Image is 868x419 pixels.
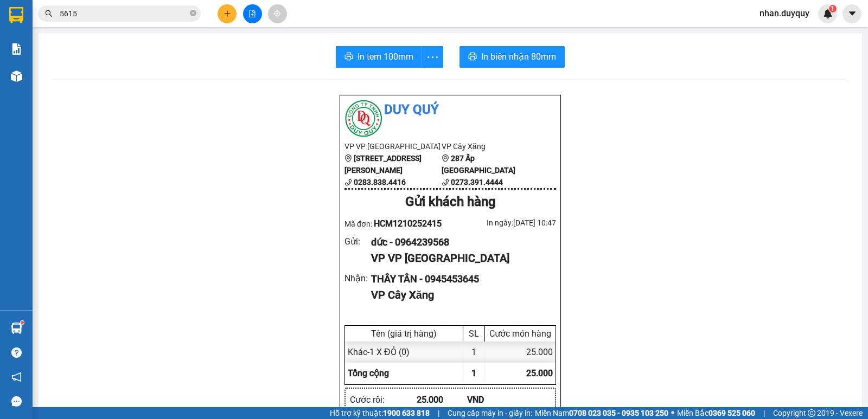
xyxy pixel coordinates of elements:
span: aim [273,10,281,17]
li: Duy Quý [344,100,556,120]
img: icon-new-feature [823,9,833,18]
span: Tổng cộng [348,368,389,378]
span: file-add [248,10,256,17]
sup: 1 [21,321,24,324]
img: warehouse-icon [11,70,22,82]
span: message [11,396,22,407]
strong: 0708 023 035 - 0935 103 250 [569,409,668,417]
button: aim [268,4,287,23]
div: VP VP [GEOGRAPHIC_DATA] [371,250,547,267]
div: THÂY TÂN - 0945453645 [371,272,547,287]
span: environment [442,154,449,162]
span: Hỗ trợ kỹ thuật: [330,407,430,419]
span: ⚪️ [671,411,674,415]
span: | [438,407,439,419]
div: Cước rồi : [350,393,417,407]
img: logo-vxr [9,7,23,23]
span: plus [224,10,231,17]
button: more [422,46,443,68]
span: more [422,50,443,64]
b: 0273.391.4444 [451,178,503,186]
img: logo.jpg [344,100,382,138]
span: Miền Nam [535,407,668,419]
b: 0283.838.4416 [354,178,406,186]
div: Nhận : [344,272,371,285]
span: printer [468,52,477,62]
div: In ngày: [DATE] 10:47 [450,217,556,229]
div: Gửi khách hàng [344,192,556,212]
button: file-add [243,4,262,23]
div: Mã đơn: [344,217,450,230]
span: environment [344,154,352,162]
span: | [763,407,765,419]
img: warehouse-icon [11,323,22,334]
img: solution-icon [11,43,22,55]
span: phone [344,178,352,186]
div: SL [466,328,482,339]
button: printerIn tem 100mm [336,46,422,68]
span: question-circle [11,347,22,358]
div: dức - 0964239568 [371,235,547,250]
li: VP VP [GEOGRAPHIC_DATA] [344,140,442,152]
span: Miền Bắc [677,407,755,419]
div: Gửi : [344,235,371,248]
span: In tem 100mm [358,50,413,63]
span: Khác - 1 X ĐỎ (0) [348,347,410,357]
strong: 0369 525 060 [709,409,755,417]
span: 1 [831,5,834,12]
span: close-circle [190,10,196,16]
strong: 1900 633 818 [383,409,430,417]
li: VP Cây Xăng [442,140,539,152]
div: 25.000 [485,341,556,363]
span: phone [442,178,449,186]
span: In biên nhận 80mm [481,50,556,63]
span: search [45,10,53,17]
span: notification [11,372,22,382]
span: 25.000 [526,368,553,378]
button: plus [218,4,237,23]
div: 1 [463,341,485,363]
div: VP Cây Xăng [371,287,547,304]
span: HCM1210252415 [374,218,442,229]
sup: 1 [829,5,837,12]
div: 25.000 [417,393,467,407]
span: caret-down [847,9,857,18]
button: caret-down [843,4,861,23]
span: nhan.duyquy [751,7,818,20]
div: Tên (giá trị hàng) [348,328,460,339]
input: Tìm tên, số ĐT hoặc mã đơn [60,8,188,20]
span: 1 [471,368,476,378]
b: [STREET_ADDRESS][PERSON_NAME] [344,154,422,175]
div: VND [467,393,518,407]
span: Cung cấp máy in - giấy in: [448,407,532,419]
button: printerIn biên nhận 80mm [459,46,565,68]
div: Cước món hàng [488,328,553,339]
span: printer [344,52,353,62]
span: close-circle [190,9,196,19]
span: copyright [808,409,815,417]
